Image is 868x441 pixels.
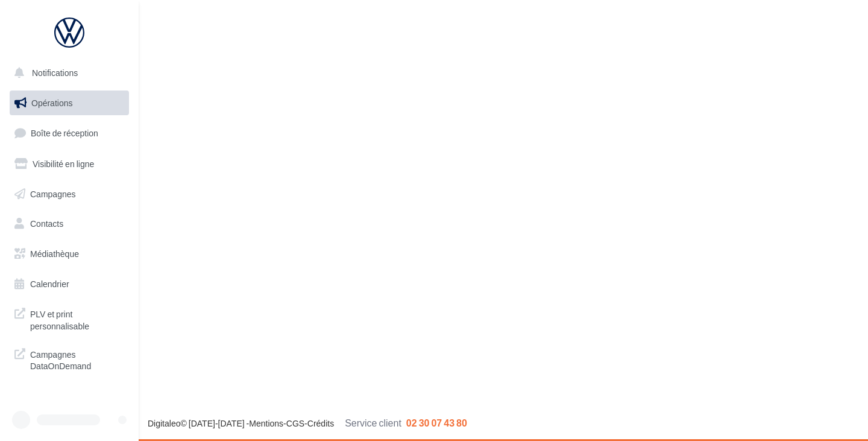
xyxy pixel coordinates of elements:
[30,218,63,229] span: Contacts
[31,98,72,108] span: Opérations
[31,128,98,138] span: Boîte de réception
[148,418,467,428] span: © [DATE]-[DATE] - - -
[249,418,283,428] a: Mentions
[7,151,131,177] a: Visibilité en ligne
[30,188,76,198] span: Campagnes
[30,346,124,372] span: Campagnes DataOnDemand
[7,341,131,377] a: Campagnes DataOnDemand
[406,417,467,428] span: 02 30 07 43 80
[33,159,94,169] span: Visibilité en ligne
[30,306,124,332] span: PLV et print personnalisable
[7,120,131,146] a: Boîte de réception
[7,90,131,116] a: Opérations
[7,211,131,236] a: Contacts
[32,68,78,78] span: Notifications
[7,301,131,337] a: PLV et print personnalisable
[7,182,131,207] a: Campagnes
[30,279,69,289] span: Calendrier
[7,60,127,86] button: Notifications
[148,418,180,428] a: Digitaleo
[286,418,304,428] a: CGS
[7,271,131,297] a: Calendrier
[307,418,334,428] a: Crédits
[345,417,401,428] span: Service client
[30,249,79,259] span: Médiathèque
[7,241,131,267] a: Médiathèque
